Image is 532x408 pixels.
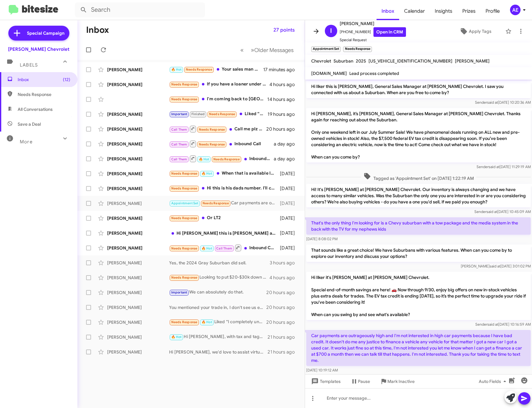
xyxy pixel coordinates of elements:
span: Special Campaign [27,30,64,36]
span: Templates [310,376,341,387]
div: [PERSON_NAME] Chevrolet [8,46,69,52]
div: Inbound Call [169,155,274,163]
span: Chevrolet [311,58,331,64]
div: [DATE] [279,200,300,206]
div: Hi this is his dads number. I'll check with him. [PERSON_NAME] is [DEMOGRAPHIC_DATA] and looking ... [169,185,279,192]
span: More [20,139,33,145]
a: Open in CRM [373,27,406,37]
div: You mentioned your trade in, I don't see us evaluating it on our file. [169,304,266,310]
div: [PERSON_NAME] [107,275,169,281]
span: Older Messages [254,47,294,54]
span: [PERSON_NAME] [340,20,406,27]
span: Call Them [171,128,187,132]
div: 20 hours ago [266,319,300,325]
span: 🔥 Hot [171,67,182,72]
span: Save a Deal [18,121,41,127]
div: 21 hours ago [268,334,300,340]
div: [PERSON_NAME] [107,289,169,296]
div: [PERSON_NAME] [107,126,169,132]
p: Hi Ilker it's [PERSON_NAME] at [PERSON_NAME] Chevrolet. Special end-of-month savings are here! 🚗 ... [306,272,531,320]
span: Needs Response [171,171,198,176]
span: [PERSON_NAME] [455,58,490,64]
span: Finished [191,112,205,116]
p: Hi! It's [PERSON_NAME] at [PERSON_NAME] Chevrolet. Our inventory is always changing and we have a... [306,184,531,207]
span: Needs Response [171,246,198,250]
span: Important [171,290,187,294]
div: Inbound Call [169,244,279,252]
div: [PERSON_NAME] [107,67,169,73]
h1: Inbox [86,25,109,35]
span: Important [171,112,187,116]
div: a day ago [274,156,300,162]
span: said at [487,100,498,105]
div: 14 hours ago [267,96,300,102]
span: Needs Response [209,112,235,116]
div: [PERSON_NAME] [107,349,169,355]
span: [PHONE_NUMBER] [340,27,406,37]
button: AE [505,5,525,15]
a: Inbox [377,2,399,20]
div: I'm coming back to [GEOGRAPHIC_DATA] from [DATE]-[DATE] Sounds good The vin is above I was offere... [169,96,267,103]
div: Yes, the 2024 Gray Suburban did sell. [169,260,270,266]
div: Liked “No problem, we appreciate the opportunity!” [169,111,268,118]
span: [DOMAIN_NAME] [311,71,347,76]
div: 4 hours ago [269,81,300,88]
a: Calendar [399,2,430,20]
div: We can absolutely do that. [169,289,266,296]
div: [DATE] [279,245,300,251]
div: [DATE] [279,185,300,192]
span: Needs Response [171,320,198,324]
span: 2025 [356,58,366,64]
span: » [251,46,254,54]
span: Needs Response [171,82,198,86]
div: 3 hours ago [270,260,300,266]
span: [DATE] 8:08:02 PM [306,237,338,241]
span: Call Them [171,142,187,146]
span: Call Them [171,157,187,161]
div: AE [510,5,521,15]
div: [PERSON_NAME] [107,304,169,310]
p: Car payments are outrageously high and I'm not interested in high car payments because I have bad... [306,330,531,366]
p: Hi Ilker this is [PERSON_NAME], General Sales Manager at [PERSON_NAME] Chevrolet. I saw you conne... [306,81,531,98]
div: [PERSON_NAME] [107,81,169,88]
span: Needs Response [213,157,240,161]
div: [DATE] [279,230,300,236]
div: [PERSON_NAME] [107,200,169,206]
span: 🔥 Hot [202,246,212,250]
span: Sender [DATE] 10:20:36 AM [475,100,531,105]
div: [DATE] [279,171,300,177]
span: Call Them [216,246,232,250]
span: Mark Inactive [387,376,415,387]
span: Needs Response [203,201,229,205]
span: Apply Tags [469,26,491,37]
a: Prizes [457,2,481,20]
span: Tagged as 'Appointment Set' on [DATE] 1:22:19 AM [361,172,476,181]
div: [PERSON_NAME] [107,141,169,147]
button: Apply Tags [448,26,502,37]
span: Sender [DATE] 10:16:59 AM [475,322,531,327]
div: Hi [PERSON_NAME], we'd love to assist virtually. Were you looking to lease or buy? [169,349,268,355]
div: Car payments are outrageously high and I'm not interested in high car payments because I have bad... [169,200,279,207]
span: Needs Response [18,91,70,98]
span: [PERSON_NAME] [DATE] 3:01:02 PM [461,264,531,268]
span: Needs Response [171,186,198,190]
span: « [240,46,244,54]
div: Inbound Call [169,140,274,148]
span: said at [489,164,499,169]
button: Pause [346,376,375,387]
div: 20 hours ago [266,126,300,132]
span: Needs Response [171,276,198,280]
span: [DATE] 10:19:12 AM [306,368,338,372]
div: Or LT2 [169,215,279,222]
span: Suburban [334,58,353,64]
span: I [330,26,332,36]
div: Hi [PERSON_NAME], with tax and tags down, you'd be financing around $64k. Using an estimate APR o... [169,333,268,341]
span: Special Request [340,37,406,43]
a: Special Campaign [8,26,69,41]
button: Previous [237,44,247,56]
span: Pause [358,376,370,387]
div: 4 hours ago [269,275,300,281]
